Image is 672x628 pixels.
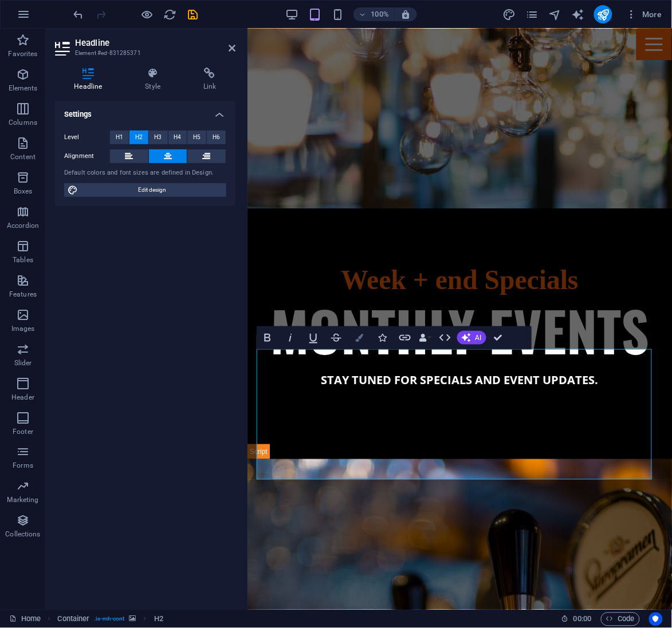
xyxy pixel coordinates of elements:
h4: Style [126,68,184,92]
button: Click here to leave preview mode and continue editing [140,7,154,21]
p: Accordion [7,221,39,230]
button: H4 [168,131,187,144]
div: Default colors and font sizes are defined in Design. [64,168,226,178]
i: Pages (Ctrl+Alt+S) [525,8,539,21]
span: . ie-mh-cont [94,613,124,626]
p: Favorites [8,49,37,58]
button: design [502,7,516,21]
label: Alignment [64,149,110,163]
span: Edit design [81,183,223,197]
p: Columns [9,118,37,127]
button: More [622,5,667,23]
span: Code [606,613,635,626]
button: Strikethrough [325,326,347,349]
i: Save (Ctrl+S) [187,8,200,21]
button: Link [394,326,416,349]
p: Header [11,393,34,402]
button: H1 [110,131,129,144]
p: Tables [13,255,33,264]
p: Collections [5,530,40,539]
span: H6 [213,131,220,144]
p: Footer [13,427,33,436]
p: Features [9,290,37,299]
h4: Headline [55,68,126,92]
button: Italic (Ctrl+I) [280,326,301,349]
span: : [581,615,583,623]
button: publish [594,5,612,23]
button: AI [457,331,486,345]
button: H6 [207,131,226,144]
button: Edit design [64,183,226,197]
button: Confirm (Ctrl+⏎) [488,326,509,349]
p: Content [10,152,36,161]
button: undo [72,7,85,21]
nav: breadcrumb [58,613,163,626]
i: AI Writer [571,8,584,21]
h6: 100% [371,7,389,21]
button: navigator [548,7,562,21]
a: Click to cancel selection. Double-click to open Pages [9,613,41,626]
button: Usercentrics [649,613,663,626]
button: Colors [348,326,370,349]
p: Marketing [7,496,38,505]
button: pages [525,7,539,21]
span: Click to select. Double-click to edit [154,613,163,626]
span: 00 00 [573,613,591,626]
p: Boxes [14,187,33,196]
span: H1 [116,131,123,144]
p: Slider [14,358,32,368]
h2: Headline [75,38,235,48]
button: reload [163,7,177,21]
span: H5 [193,131,201,144]
h3: Element #ed-831285371 [75,48,213,58]
button: Bold (Ctrl+B) [257,326,278,349]
button: HTML [434,326,456,349]
p: Forms [13,461,33,471]
span: More [626,9,662,20]
button: 100% [353,7,394,21]
i: This element contains a background [129,616,136,622]
label: Level [64,131,110,144]
p: Elements [9,84,38,93]
h6: Session time [561,613,592,626]
span: H3 [155,131,162,144]
i: Reload page [164,8,177,21]
button: Icons [371,326,393,349]
i: Design (Ctrl+Alt+Y) [502,8,516,21]
i: Undo: Change text (Ctrl+Z) [72,8,85,21]
button: save [186,7,200,21]
span: Click to select. Double-click to edit [58,613,90,626]
button: text_generator [571,7,585,21]
button: Data Bindings [417,326,433,349]
button: Underline (Ctrl+U) [302,326,324,349]
button: H2 [129,131,148,144]
span: H2 [135,131,143,144]
span: H4 [174,131,181,144]
button: H3 [149,131,168,144]
i: On resize automatically adjust zoom level to fit chosen device. [400,9,411,19]
p: Images [11,324,35,333]
button: H5 [187,131,206,144]
h4: Link [184,68,235,92]
span: AI [475,334,482,341]
h4: Settings [55,101,235,121]
i: Publish [596,8,610,21]
button: Code [601,613,640,626]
